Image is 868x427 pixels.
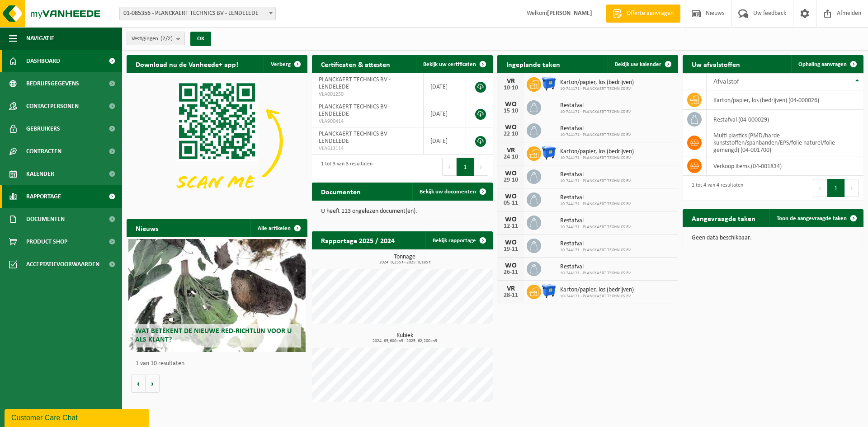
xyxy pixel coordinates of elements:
[813,179,827,197] button: Previous
[791,55,863,73] a: Ophaling aanvragen
[845,179,859,197] button: Next
[319,145,416,152] span: VLA613114
[319,131,391,145] span: PLANCKAERT TECHNICS BV - LENDELEDE
[250,219,307,237] a: Alle artikelen
[769,209,863,227] a: Toon de aangevraagde taken
[502,131,520,137] div: 22-10
[560,125,631,132] span: Restafval
[502,216,520,223] div: WO
[424,100,466,127] td: [DATE]
[502,193,520,200] div: WO
[26,208,65,230] span: Documenten
[502,124,520,131] div: WO
[683,209,764,227] h2: Aangevraagde taken
[502,147,520,154] div: VR
[707,110,863,129] td: restafval (04-000029)
[420,189,476,195] span: Bekijk uw documenten
[560,202,631,207] span: 10-744171 - PLANCKAERT TECHNICS BV
[707,156,863,176] td: verkoop items (04-001834)
[316,333,493,343] h3: Kubiek
[541,283,557,299] img: WB-1100-HPE-BE-01
[316,254,493,265] h3: Tonnage
[560,248,631,253] span: 10-744171 - PLANCKAERT TECHNICS BV
[502,269,520,276] div: 26-11
[160,36,173,42] count: (2/2)
[26,230,67,253] span: Product Shop
[707,90,863,110] td: karton/papier, los (bedrijven) (04-000026)
[502,292,520,299] div: 28-11
[319,91,416,98] span: VLA001250
[127,73,307,209] img: Download de VHEPlus App
[271,61,291,67] span: Verberg
[560,79,634,86] span: Karton/papier, los (bedrijven)
[502,78,520,85] div: VR
[560,171,631,178] span: Restafval
[502,262,520,269] div: WO
[26,50,60,72] span: Dashboard
[146,375,160,393] button: Volgende
[606,5,680,23] a: Offerte aanvragen
[319,103,391,117] span: PLANCKAERT TECHNICS BV - LENDELEDE
[26,117,60,140] span: Gebruikers
[312,183,370,200] h2: Documenten
[502,200,520,206] div: 05-11
[713,78,739,85] span: Afvalstof
[264,55,307,73] button: Verberg
[120,7,275,20] span: 01-085356 - PLANCKAERT TECHNICS BV - LENDELEDE
[502,177,520,183] div: 29-10
[457,158,474,176] button: 1
[502,170,520,177] div: WO
[416,55,492,73] a: Bekijk uw certificaten
[312,55,399,73] h2: Certificaten & attesten
[502,223,520,230] div: 12-11
[541,76,557,91] img: WB-1100-HPE-BE-01
[424,127,466,155] td: [DATE]
[316,339,493,343] span: 2024: 83,600 m3 - 2025: 62,200 m3
[5,407,151,427] iframe: chat widget
[615,61,661,67] span: Bekijk uw kalender
[502,285,520,292] div: VR
[442,158,457,176] button: Previous
[560,271,631,276] span: 10-744171 - PLANCKAERT TECHNICS BV
[608,55,677,73] a: Bekijk uw kalender
[560,263,631,271] span: Restafval
[26,185,61,208] span: Rapportage
[560,132,631,138] span: 10-744171 - PLANCKAERT TECHNICS BV
[541,145,557,160] img: WB-1100-HPE-BE-01
[547,10,592,17] strong: [PERSON_NAME]
[502,239,520,246] div: WO
[560,286,634,294] span: Karton/papier, los (bedrijven)
[26,95,79,117] span: Contactpersonen
[412,183,492,201] a: Bekijk uw documenten
[131,375,146,393] button: Vorige
[502,154,520,160] div: 24-10
[135,328,292,343] span: Wat betekent de nieuwe RED-richtlijn voor u als klant?
[502,85,520,91] div: 10-10
[26,253,99,276] span: Acceptatievoorwaarden
[424,73,466,100] td: [DATE]
[560,225,631,230] span: 10-744171 - PLANCKAERT TECHNICS BV
[560,102,631,109] span: Restafval
[127,32,185,45] button: Vestigingen(2/2)
[560,148,634,155] span: Karton/papier, los (bedrijven)
[132,32,173,46] span: Vestigingen
[119,7,276,20] span: 01-085356 - PLANCKAERT TECHNICS BV - LENDELEDE
[127,219,167,237] h2: Nieuws
[26,163,54,185] span: Kalender
[316,157,373,177] div: 1 tot 3 van 3 resultaten
[26,72,79,95] span: Bedrijfsgegevens
[26,27,54,50] span: Navigatie
[798,61,847,67] span: Ophaling aanvragen
[560,155,634,161] span: 10-744171 - PLANCKAERT TECHNICS BV
[560,109,631,115] span: 10-744171 - PLANCKAERT TECHNICS BV
[692,235,854,241] p: Geen data beschikbaar.
[687,178,743,198] div: 1 tot 4 van 4 resultaten
[624,9,676,18] span: Offerte aanvragen
[827,179,845,197] button: 1
[560,178,631,184] span: 10-744171 - PLANCKAERT TECHNICS BV
[560,294,634,299] span: 10-744171 - PLANCKAERT TECHNICS BV
[502,246,520,253] div: 19-11
[502,108,520,114] div: 15-10
[425,231,492,249] a: Bekijk rapportage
